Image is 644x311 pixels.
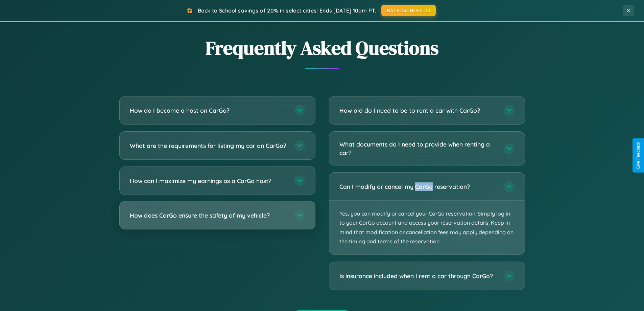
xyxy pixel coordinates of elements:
h3: What are the requirements for listing my car on CarGo? [130,141,287,150]
h3: How does CarGo ensure the safety of my vehicle? [130,211,287,220]
h2: Frequently Asked Questions [119,35,525,61]
h3: What documents do I need to provide when renting a car? [339,140,497,157]
span: Back to School savings of 20% in select cities! Ends [DATE] 10am PT. [198,7,376,14]
h3: Can I modify or cancel my CarGo reservation? [339,182,497,191]
h3: How old do I need to be to rent a car with CarGo? [339,106,497,115]
div: Give Feedback [636,142,641,169]
button: BACK2SCHOOL20 [381,5,436,16]
h3: Is insurance included when I rent a car through CarGo? [339,272,497,280]
h3: How do I become a host on CarGo? [130,106,287,115]
p: Yes, you can modify or cancel your CarGo reservation. Simply log in to your CarGo account and acc... [329,201,525,254]
h3: How can I maximize my earnings as a CarGo host? [130,177,287,185]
